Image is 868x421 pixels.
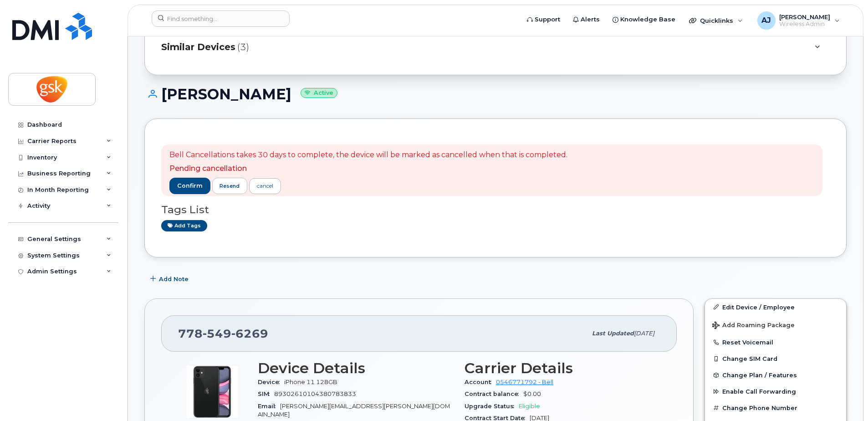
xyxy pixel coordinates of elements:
[592,330,634,337] span: Last updated
[519,403,540,410] span: Eligible
[465,379,496,385] span: Account
[465,390,523,397] span: Contract balance
[620,15,675,24] span: Knowledge Base
[705,367,846,383] button: Change Plan / Features
[161,41,235,54] span: Similar Devices
[496,379,553,385] a: 0546771792 - Bell
[274,390,356,397] span: 89302610104380783833
[258,403,450,418] span: [PERSON_NAME][EMAIL_ADDRESS][PERSON_NAME][DOMAIN_NAME]
[258,360,454,376] h3: Device Details
[152,10,290,27] input: Find something...
[761,15,771,26] span: AJ
[523,390,541,397] span: $0.00
[161,204,830,216] h3: Tags List
[203,327,231,340] span: 549
[249,178,281,194] a: cancel
[159,275,189,283] span: Add Note
[567,10,606,29] a: Alerts
[705,383,846,400] button: Enable Call Forwarding
[634,330,654,337] span: [DATE]
[722,388,796,395] span: Enable Call Forwarding
[521,10,567,29] a: Support
[177,182,203,190] span: confirm
[722,372,797,379] span: Change Plan / Features
[220,182,240,190] span: resend
[581,15,600,24] span: Alerts
[185,365,240,419] img: iPhone_11.jpg
[258,379,284,385] span: Device
[144,271,196,288] button: Add Note
[683,11,749,30] div: Quicklinks
[257,182,273,190] div: cancel
[606,10,682,29] a: Knowledge Base
[779,21,830,28] span: Wireless Admin
[169,150,567,160] p: Bell Cancellations takes 30 days to complete, the device will be marked as cancelled when that is...
[712,322,795,330] span: Add Roaming Package
[705,299,846,315] a: Edit Device / Employee
[465,403,519,410] span: Upgrade Status
[705,350,846,367] button: Change SIM Card
[258,403,280,410] span: Email
[178,327,268,340] span: 778
[237,41,249,54] span: (3)
[258,390,274,397] span: SIM
[465,360,660,376] h3: Carrier Details
[535,15,560,24] span: Support
[212,178,248,194] button: resend
[301,88,337,98] small: Active
[705,334,846,350] button: Reset Voicemail
[144,86,847,102] h1: [PERSON_NAME]
[284,379,337,385] span: iPhone 11 128GB
[231,327,268,340] span: 6269
[779,13,830,21] span: [PERSON_NAME]
[161,220,207,231] a: Add tags
[169,178,210,194] button: confirm
[700,17,733,24] span: Quicklinks
[751,11,846,30] div: Avanipal Jauhal
[705,315,846,334] button: Add Roaming Package
[169,164,567,174] p: Pending cancellation
[705,400,846,416] button: Change Phone Number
